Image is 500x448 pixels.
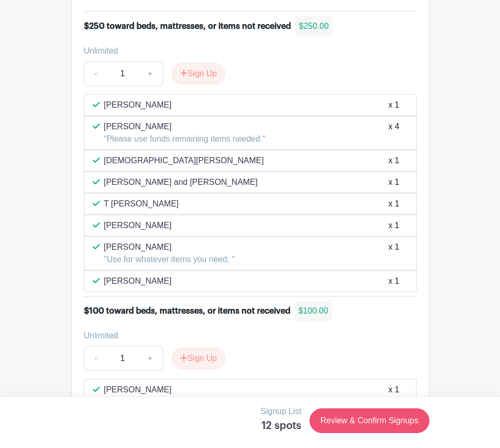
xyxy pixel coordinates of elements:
p: "Please use funds remaining items needed." [104,133,266,145]
p: "Use for whatever items you need. " [104,253,235,266]
p: [PERSON_NAME] [104,275,172,287]
div: x 1 [388,241,399,266]
p: [PERSON_NAME] [104,120,266,133]
div: $250 toward beds, mattresses, or items not received [84,20,291,32]
button: Sign Up [171,348,226,369]
div: $100 toward beds, mattresses, or items not received [84,305,290,317]
p: [DEMOGRAPHIC_DATA][PERSON_NAME] [104,154,264,167]
h5: 12 spots [261,420,301,432]
p: [PERSON_NAME] [104,99,172,111]
a: + [137,61,163,86]
p: "Please use for most needed" [104,396,213,408]
p: [PERSON_NAME] and [PERSON_NAME] [104,176,258,188]
p: T [PERSON_NAME] [104,198,179,210]
a: - [84,346,108,371]
div: Unlimited [84,330,408,342]
div: $100.00 [295,301,333,321]
div: x 1 [388,384,399,408]
div: x 1 [388,275,399,287]
div: $250.00 [295,16,333,37]
button: Sign Up [171,63,226,84]
a: - [84,61,108,86]
div: x 1 [388,99,399,111]
p: Signup List [261,405,301,418]
p: [PERSON_NAME] [104,219,172,232]
div: x 1 [388,176,399,188]
div: Unlimited [84,45,408,57]
p: [PERSON_NAME] [104,384,213,396]
p: [PERSON_NAME] [104,241,235,253]
div: x 4 [388,120,399,145]
a: + [137,346,163,371]
div: x 1 [388,154,399,167]
a: Review & Confirm Signups [309,408,429,433]
div: x 1 [388,198,399,210]
div: x 1 [388,219,399,232]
